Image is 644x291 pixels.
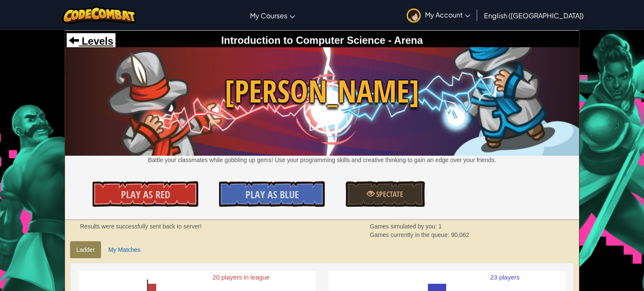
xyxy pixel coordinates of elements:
a: My Courses [246,4,299,27]
img: Wakka Maul [65,47,579,156]
span: Play As Red [121,188,170,201]
a: My Matches [102,241,146,258]
span: Levels [79,35,113,47]
a: English ([GEOGRAPHIC_DATA]) [480,4,588,27]
p: Battle your classmates while gobbling up gems! Use your programming skills and creative thinking ... [65,156,579,164]
span: [PERSON_NAME] [65,69,579,113]
a: Spectate [346,181,425,207]
span: Games simulated by you: [370,223,439,230]
a: My Account [402,2,475,29]
span: 90,062 [451,231,469,238]
span: My Courses [250,11,287,20]
span: - Arena [385,34,423,46]
a: Ladder [70,241,101,258]
a: Levels [69,35,113,47]
img: CodeCombat logo [62,6,137,24]
text: 20 players in league [212,274,269,281]
span: Introduction to Computer Science [221,34,385,46]
span: 1 [439,223,442,230]
span: English ([GEOGRAPHIC_DATA]) [484,11,584,20]
text: 23 players [490,274,519,281]
span: Play As Blue [245,188,299,201]
span: My Account [425,10,470,19]
strong: Results were successfully sent back to server! [80,223,202,230]
span: Spectate [374,189,403,200]
span: Games currently in the queue: [370,231,451,238]
img: avatar [407,9,421,23]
